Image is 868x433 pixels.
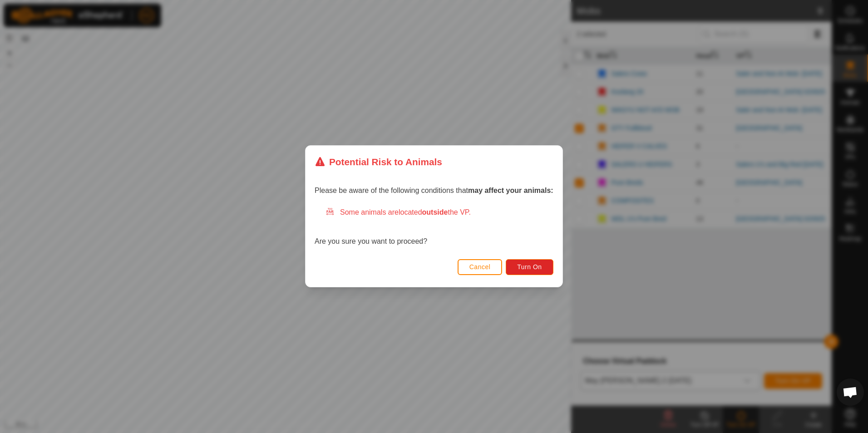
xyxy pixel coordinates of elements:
[837,379,864,406] a: Open chat
[468,187,553,195] strong: may affect your animals:
[315,187,553,195] span: Please be aware of the following conditions that
[518,264,542,271] span: Turn On
[422,209,448,216] strong: outside
[399,209,471,216] span: located the VP.
[458,259,503,275] button: Cancel
[506,259,553,275] button: Turn On
[469,264,491,271] span: Cancel
[315,155,442,169] div: Potential Risk to Animals
[325,207,553,218] div: Some animals are
[315,207,553,247] div: Are you sure you want to proceed?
